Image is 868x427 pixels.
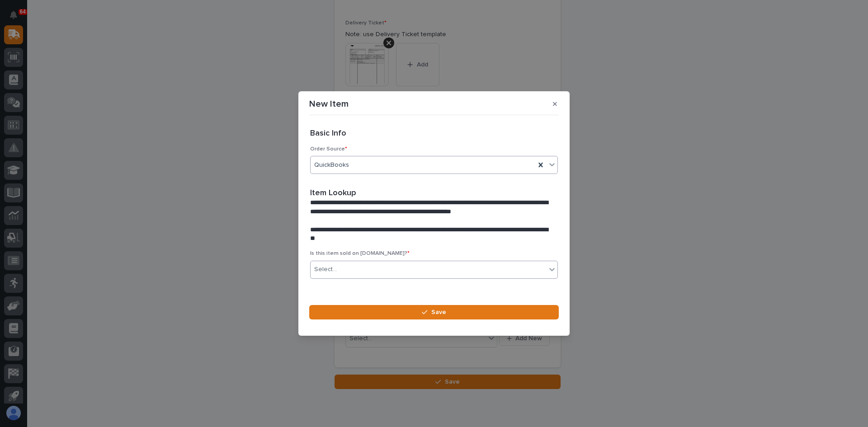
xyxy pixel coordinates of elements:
h2: Item Lookup [310,188,356,198]
h2: Basic Info [310,129,346,139]
span: Order Source [310,146,347,152]
span: Is this item sold on [DOMAIN_NAME]? [310,251,410,256]
p: New Item [309,99,349,109]
div: Select... [314,265,337,274]
button: Save [309,305,559,319]
span: QuickBooks [314,160,349,170]
span: Save [431,308,446,316]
